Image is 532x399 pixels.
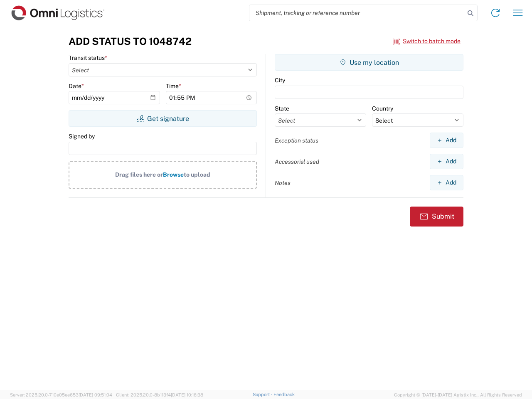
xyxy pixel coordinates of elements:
[275,158,319,165] label: Accessorial used
[275,105,289,112] label: State
[275,179,291,187] label: Notes
[69,54,107,62] label: Transit status
[69,82,84,90] label: Date
[372,105,393,112] label: Country
[171,392,203,397] span: [DATE] 10:16:38
[249,5,465,21] input: Shipment, tracking or reference number
[430,154,463,169] button: Add
[394,391,522,399] span: Copyright © [DATE]-[DATE] Agistix Inc., All Rights Reserved
[184,171,210,178] span: to upload
[393,34,461,48] button: Switch to batch mode
[275,76,285,84] label: City
[115,171,163,178] span: Drag files here or
[253,392,273,397] a: Support
[166,82,181,90] label: Time
[410,207,463,227] button: Submit
[275,137,318,144] label: Exception status
[79,392,112,397] span: [DATE] 09:51:04
[69,35,192,47] h3: Add Status to 1048742
[69,133,95,140] label: Signed by
[163,171,184,178] span: Browse
[273,392,295,397] a: Feedback
[430,175,463,190] button: Add
[116,392,203,397] span: Client: 2025.20.0-8b113f4
[10,392,112,397] span: Server: 2025.20.0-710e05ee653
[430,133,463,148] button: Add
[275,54,463,71] button: Use my location
[69,110,257,127] button: Get signature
